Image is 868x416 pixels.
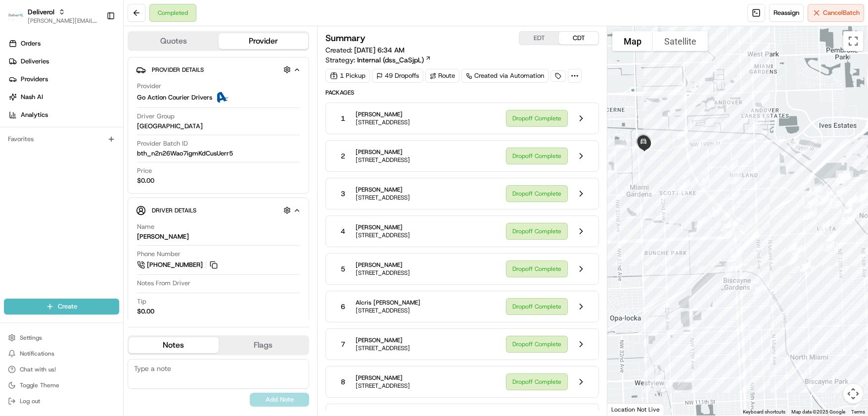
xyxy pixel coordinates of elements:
[774,8,799,17] span: Reassign
[719,224,737,243] div: 13
[341,113,345,123] span: 1
[216,92,228,104] img: ActionCourier.png
[137,232,189,241] div: [PERSON_NAME]
[706,202,725,221] div: 10
[4,71,123,87] a: Providers
[815,216,834,235] div: 22
[356,148,410,156] span: [PERSON_NAME]
[219,33,309,49] button: Provider
[723,156,742,175] div: 2
[137,82,161,91] span: Provider
[137,297,146,306] span: Tip
[823,8,860,17] span: Cancel Batch
[844,192,863,210] div: 42
[137,122,203,131] span: [GEOGRAPHIC_DATA]
[20,144,76,154] span: Knowledge Base
[356,307,420,314] span: [STREET_ADDRESS]
[653,31,708,51] button: Show satellite imagery
[4,89,123,105] a: Nash AI
[356,336,410,344] span: [PERSON_NAME]
[725,185,743,204] div: 4
[4,347,119,361] button: Notifications
[152,207,196,214] span: Driver Details
[4,107,123,123] a: Analytics
[832,166,851,185] div: 53
[84,145,91,153] div: 💻
[341,189,345,199] span: 3
[461,69,548,83] div: Created via Automation
[325,55,431,65] div: Strategy:
[80,140,163,157] a: 💻API Documentation
[372,69,423,83] div: 49 Dropoffs
[356,186,410,194] span: [PERSON_NAME]
[425,69,459,83] a: Route
[4,378,119,392] button: Toggle Theme
[4,299,119,314] button: Create
[8,9,24,23] img: Deliverol
[325,45,405,55] span: Created:
[21,110,48,119] span: Analytics
[168,98,180,109] button: Start new chat
[842,191,861,209] div: 44
[612,31,653,51] button: Show street map
[10,95,28,112] img: 1736555255976-a54dd68f-1ca7-489b-9aae-adbdc363a1c4
[129,33,219,49] button: Quotes
[137,222,154,231] span: Name
[356,269,410,277] span: [STREET_ADDRESS]
[802,205,821,223] div: 23
[21,75,48,84] span: Providers
[26,64,163,74] input: Clear
[726,169,745,188] div: 3
[788,241,807,260] div: 18
[129,337,219,353] button: Notes
[28,7,54,17] button: Deliverol
[356,118,410,126] span: [STREET_ADDRESS]
[784,249,803,268] div: 17
[219,337,309,353] button: Flags
[356,223,410,231] span: [PERSON_NAME]
[137,307,154,316] div: $0.00
[137,93,212,102] span: Go Action Courier Drivers
[743,409,785,416] button: Keyboard shortcuts
[607,403,664,416] div: Location Not Live
[704,200,723,218] div: 9
[341,226,345,236] span: 4
[147,260,203,269] span: [PHONE_NUMBER]
[356,156,410,164] span: [STREET_ADDRESS]
[137,149,233,158] span: bth_n2n26Wao7igmKdCusUerr5
[10,145,18,153] div: 📗
[354,46,405,54] span: [DATE] 6:34 AM
[721,259,739,277] div: 14
[782,237,801,256] div: 19
[137,279,190,288] span: Notes From Driver
[137,112,175,121] span: Driver Group
[610,403,642,416] a: Open this area in Google Maps (opens a new window)
[694,171,713,190] div: 5
[93,144,159,154] span: API Documentation
[136,61,301,78] button: Provider Details
[814,189,833,208] div: 30
[796,257,815,275] div: 50
[20,381,59,389] span: Toggle Theme
[4,394,119,408] button: Log out
[136,202,301,218] button: Driver Details
[840,209,859,228] div: 37
[717,216,735,235] div: 12
[21,39,41,48] span: Orders
[837,202,856,221] div: 34
[808,4,864,22] button: CancelBatch
[356,374,410,382] span: [PERSON_NAME]
[98,168,120,175] span: Pylon
[808,180,826,199] div: 27
[137,166,152,175] span: Price
[28,17,98,25] button: [PERSON_NAME][EMAIL_ADDRESS][PERSON_NAME][DOMAIN_NAME]
[58,302,77,311] span: Create
[834,210,853,229] div: 35
[690,213,709,232] div: 8
[34,95,162,104] div: Start new chat
[830,182,849,201] div: 45
[798,206,817,224] div: 24
[325,69,370,83] div: 1 Pickup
